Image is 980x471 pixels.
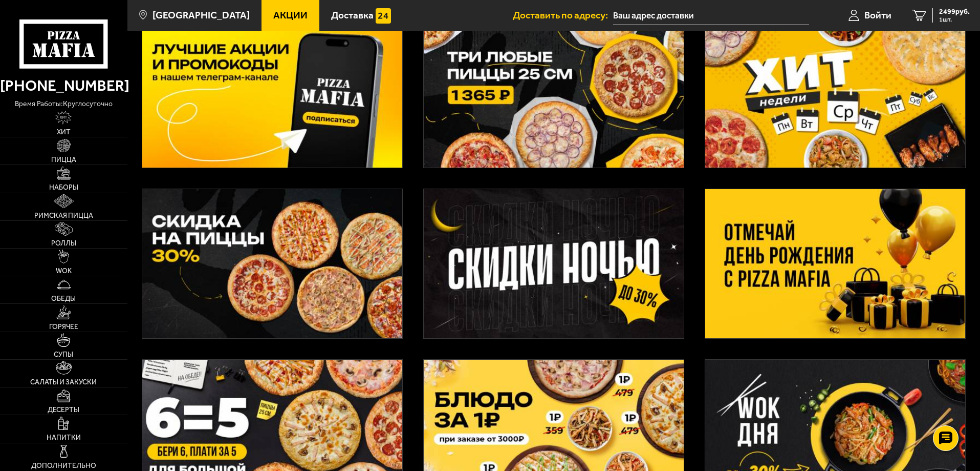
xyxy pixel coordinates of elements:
span: [GEOGRAPHIC_DATA] [153,10,250,20]
img: 15daf4d41897b9f0e9f617042186c801.svg [376,8,391,24]
span: Наборы [49,184,78,191]
span: Напитки [47,434,81,441]
span: Обеды [51,295,76,302]
span: Дополнительно [31,462,96,469]
span: Войти [864,10,891,20]
span: Десерты [48,406,79,414]
span: Горячее [49,323,78,331]
span: WOK [56,268,72,275]
span: Роллы [51,240,76,247]
span: Пицца [51,156,76,163]
span: Хит [57,129,71,136]
span: 1 шт. [939,16,970,23]
span: Акции [273,10,308,20]
span: Доставить по адресу: [513,10,613,20]
span: 2499 руб. [939,8,970,15]
span: Доставка [331,10,374,20]
span: Супы [54,351,73,358]
span: Римская пицца [34,212,93,219]
span: Салаты и закуски [30,379,97,386]
input: Ваш адрес доставки [613,6,809,25]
